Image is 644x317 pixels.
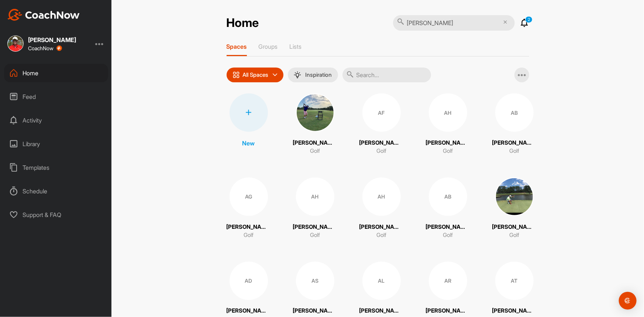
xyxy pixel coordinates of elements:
[233,71,240,79] img: icon
[296,178,334,216] div: AH
[359,223,404,231] p: [PERSON_NAME]
[293,93,337,155] a: [PERSON_NAME]Golf
[7,35,24,52] img: square_9011ed703bdf34dddc69f87129ca1fc2.jpg
[28,45,62,51] div: CoachNow
[230,262,268,300] div: AD
[259,43,278,50] p: Groups
[443,147,453,155] p: Golf
[362,262,401,300] div: AL
[619,292,637,310] div: Open Intercom Messenger
[7,9,80,21] img: CoachNow
[376,231,386,240] p: Golf
[362,93,401,132] div: AF
[244,231,254,240] p: Golf
[426,139,470,147] p: [PERSON_NAME]
[509,231,519,240] p: Golf
[492,178,537,240] a: [PERSON_NAME]Golf
[242,139,255,148] p: New
[290,43,302,50] p: Lists
[495,93,534,132] div: AB
[227,178,271,240] a: AG[PERSON_NAME]Golf
[293,223,337,231] p: [PERSON_NAME]
[293,307,337,315] p: [PERSON_NAME]
[227,16,259,30] h2: Home
[4,111,108,130] div: Activity
[492,139,537,147] p: [PERSON_NAME]
[4,135,108,153] div: Library
[426,307,470,315] p: [PERSON_NAME]
[342,68,431,82] input: Search...
[359,178,404,240] a: AH[PERSON_NAME]Golf
[359,307,404,315] p: [PERSON_NAME]
[230,178,268,216] div: AG
[4,87,108,106] div: Feed
[310,147,320,155] p: Golf
[426,178,470,240] a: AB[PERSON_NAME]Golf
[495,262,534,300] div: AT
[426,93,470,155] a: AH[PERSON_NAME]Golf
[495,178,534,216] img: square_937d7000b8709369284fc8976758372e.jpg
[227,43,247,50] p: Spaces
[359,93,404,155] a: AF[PERSON_NAME]Golf
[243,72,269,78] p: All Spaces
[443,231,453,240] p: Golf
[296,262,334,300] div: AS
[28,37,76,43] div: [PERSON_NAME]
[4,206,108,224] div: Support & FAQ
[525,16,533,23] p: 2
[227,307,271,315] p: [PERSON_NAME]
[429,93,467,132] div: AH
[4,64,108,82] div: Home
[294,71,301,79] img: menuIcon
[296,93,334,132] img: square_6a2c5f456f64983ec7194669b877a3cb.jpg
[293,139,337,147] p: [PERSON_NAME]
[492,93,537,155] a: AB[PERSON_NAME]Golf
[492,307,537,315] p: [PERSON_NAME]
[393,15,515,31] input: Search posts, people or spaces...
[310,231,320,240] p: Golf
[429,262,467,300] div: AR
[376,147,386,155] p: Golf
[359,139,404,147] p: [PERSON_NAME]
[509,147,519,155] p: Golf
[426,223,470,231] p: [PERSON_NAME]
[293,178,337,240] a: AH[PERSON_NAME]Golf
[429,178,467,216] div: AB
[4,182,108,200] div: Schedule
[227,223,271,231] p: [PERSON_NAME]
[492,223,537,231] p: [PERSON_NAME]
[4,158,108,177] div: Templates
[362,178,401,216] div: AH
[306,72,332,78] p: Inspiration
